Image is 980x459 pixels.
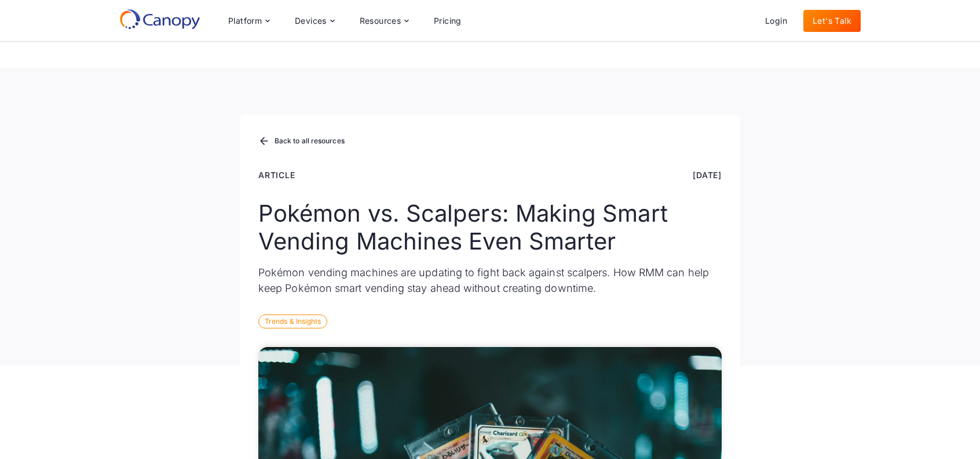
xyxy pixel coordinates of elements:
div: Resources [360,17,401,25]
div: Devices [295,17,327,25]
div: Devices [286,9,343,32]
a: Pricing [425,10,471,32]
h1: Pokémon vs. Scalpers: Making Smart Vending Machines Even Smarter [258,200,722,255]
div: Platform [228,17,262,25]
div: [DATE] [693,169,722,181]
a: Back to all resources [258,134,345,149]
div: Trends & Insights [258,315,327,328]
div: Resources [350,9,418,32]
a: Let's Talk [803,10,861,32]
div: Back to all resources [275,138,345,144]
p: Pokémon vending machines are updating to fight back against scalpers. How RMM can help keep Pokém... [258,265,722,296]
div: Article [258,169,295,181]
a: Login [756,10,796,32]
div: Platform [219,9,279,32]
